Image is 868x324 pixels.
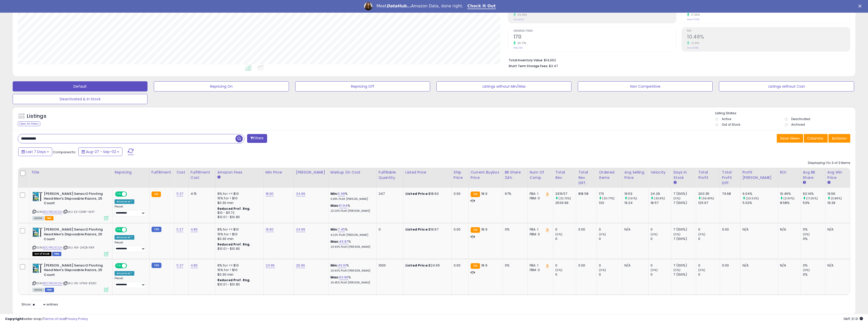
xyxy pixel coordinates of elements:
[651,227,671,232] div: 0
[44,227,105,243] b: [PERSON_NAME] Sensor2 Pivoting Head Men's Disposable Razors, 25 Count
[217,206,251,211] b: Reduced Prof. Rng.
[63,210,95,214] span: | SKU: E3-CN8F-4EAT
[509,64,548,68] b: Short Term Storage Fees:
[689,13,700,17] small: 17.20%
[599,170,620,180] div: Ordered Items
[505,227,524,232] div: 0%
[338,263,346,268] a: 45.61
[176,191,183,196] a: 11.27
[599,263,622,268] div: 0
[698,170,717,180] div: Total Profit
[115,235,134,240] div: Amazon AI *
[379,192,399,196] div: 247
[505,192,524,196] div: 67%
[803,268,810,272] small: (0%)
[217,232,260,237] div: 15% for > $10
[376,4,463,9] div: Meet Amazon Data, done right.
[18,147,52,156] button: Last 7 Days
[651,170,669,175] div: Velocity
[217,282,260,287] div: $10.01 - $10.83
[602,196,615,200] small: (30.77%)
[559,196,571,200] small: (32.73%)
[126,263,134,268] span: OFF
[52,252,61,256] span: FBM
[673,170,694,180] div: Days In Stock
[530,192,549,196] div: FBA: 1
[405,263,448,268] div: $24.95
[436,81,571,91] button: Listings without Min/Max
[673,263,696,268] div: 7 (100%)
[599,227,622,232] div: 0
[26,149,46,154] span: Last 7 Days
[651,192,671,196] div: 24.29
[217,237,260,241] div: $0.30 min
[152,227,161,232] small: FBM
[743,192,778,196] div: 6.04%
[191,192,211,196] div: 4.15
[471,170,501,180] div: Current Buybox Price
[328,168,376,188] th: The percentage added to the cost of goods (COGS) that forms the calculator for Min & Max prices.
[698,237,719,241] div: 0
[5,317,88,321] div: seller snap | |
[44,192,105,207] b: [PERSON_NAME] Sensor2 Pivoting Head Men's Disposable Razors, 25 Count
[176,263,183,268] a: 11.27
[115,277,145,288] div: Preset:
[330,170,374,175] div: Markup on Cost
[698,227,719,232] div: 0
[467,4,496,9] a: Check It Out
[578,263,593,268] div: 0.00
[513,18,524,21] small: Prev: $126
[722,227,736,232] div: 0.00
[555,268,562,272] small: (0%)
[599,272,622,277] div: 0
[673,272,696,277] div: 7 (100%)
[339,275,348,280] a: 60.96
[828,134,850,143] button: Actions
[673,268,680,272] small: (0%)
[578,192,593,196] div: 818.58
[698,263,719,268] div: 0
[722,122,740,127] label: Out of Stock
[330,203,339,208] b: Max:
[599,268,606,272] small: (0%)
[555,272,576,277] div: 0
[701,196,714,200] small: (59.43%)
[687,18,699,21] small: Prev: 17.67%
[481,191,487,196] span: 18.9
[803,272,825,277] div: 0%
[743,263,774,268] div: N/A
[651,272,671,277] div: 0
[843,316,863,321] span: 2025-09-10 21:31 GMT
[673,232,680,236] small: (0%)
[217,272,260,277] div: $0.30 min
[330,192,373,201] div: %
[555,232,562,236] small: (0%)
[330,275,339,280] b: Max:
[513,46,523,49] small: Prev: 130
[808,161,850,165] div: Displaying 1 to 3 of 3 items
[624,227,645,232] div: N/A
[689,41,699,45] small: 21.91%
[578,81,713,91] button: Non Competitive
[806,196,818,200] small: (17.25%)
[530,232,549,237] div: FBM: 0
[330,227,373,237] div: %
[32,252,51,256] span: All listings that are currently out of stock and unavailable for purchase on Amazon
[152,192,161,197] small: FBA
[266,191,274,196] a: 18.90
[673,196,680,200] small: (0%)
[126,228,134,232] span: OFF
[719,81,854,91] button: Listings without Cost
[722,263,736,268] div: 0.00
[338,227,345,232] a: 7.45
[217,211,260,215] div: $10 - $11.72
[555,227,576,232] div: 0
[86,149,116,154] span: Aug-27 - Sep-02
[827,263,846,268] div: N/A
[379,170,401,180] div: Fulfillable Quantity
[330,191,338,196] b: Min:
[698,272,719,277] div: 0
[673,192,696,196] div: 7 (100%)
[555,170,574,180] div: Total Rev.
[827,192,850,196] div: 19.56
